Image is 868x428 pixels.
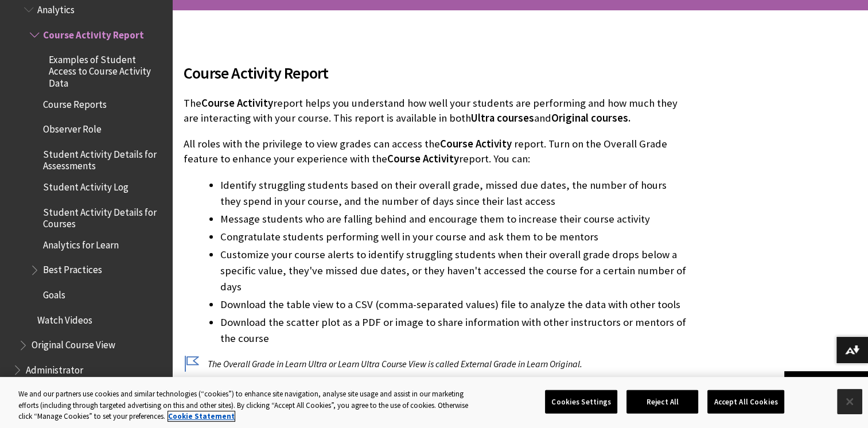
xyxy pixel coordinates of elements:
[43,119,102,135] span: Observer Role
[184,137,687,166] p: All roles with the privilege to view grades can access the report. Turn on the Overall Grade feat...
[43,203,164,229] span: Student Activity Details for Courses
[545,390,617,414] button: Cookies Settings
[784,371,868,392] a: Back to top
[220,314,687,347] li: Download the scatter plot as a PDF or image to share information with other instructors or mentor...
[220,177,687,209] li: Identify struggling students based on their overall grade, missed due dates, the number of hours ...
[49,50,164,89] span: Examples of Student Access to Course Activity Data
[18,388,477,422] div: We and our partners use cookies and similar technologies (“cookies”) to enhance site navigation, ...
[43,25,144,41] span: Course Activity Report
[220,229,687,245] li: Congratulate students performing well in your course and ask them to be mentors
[707,390,784,414] button: Accept All Cookies
[626,390,698,414] button: Reject All
[43,260,102,276] span: Best Practices
[201,96,273,110] span: Course Activity
[26,360,83,376] span: Administrator
[440,137,512,150] span: Course Activity
[471,111,534,124] span: Ultra courses
[43,145,164,172] span: Student Activity Details for Assessments
[220,211,687,227] li: Message students who are falling behind and encourage them to increase their course activity
[37,310,92,326] span: Watch Videos
[168,411,235,421] a: More information about your privacy, opens in a new tab
[837,389,862,414] button: Close
[551,111,630,124] span: Original courses.
[220,297,687,313] li: Download the table view to a CSV (comma-separated values) file to analyze the data with other tools
[184,61,687,85] span: Course Activity Report
[184,96,687,126] p: The report helps you understand how well your students are performing and how much they are inter...
[32,336,115,351] span: Original Course View
[43,285,65,301] span: Goals
[184,357,687,370] p: The Overall Grade in Learn Ultra or Learn Ultra Course View is called External Grade in Learn Ori...
[43,95,107,110] span: Course Reports
[43,177,129,193] span: Student Activity Log
[220,247,687,295] li: Customize your course alerts to identify struggling students when their overall grade drops below...
[43,235,119,251] span: Analytics for Learn
[387,152,459,165] span: Course Activity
